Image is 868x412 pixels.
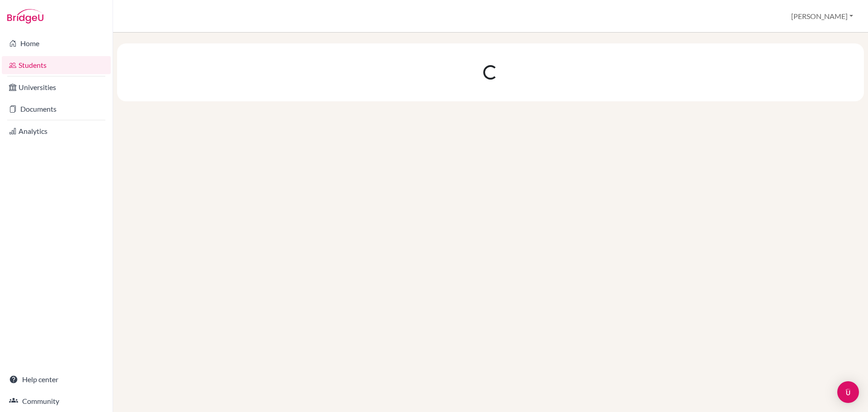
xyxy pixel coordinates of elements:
[2,56,111,74] a: Students
[7,9,43,24] img: Bridge-U
[2,100,111,118] a: Documents
[2,34,111,52] a: Home
[2,392,111,410] a: Community
[837,381,859,403] div: Open Intercom Messenger
[787,8,857,25] button: [PERSON_NAME]
[2,122,111,140] a: Analytics
[2,78,111,96] a: Universities
[2,370,111,388] a: Help center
